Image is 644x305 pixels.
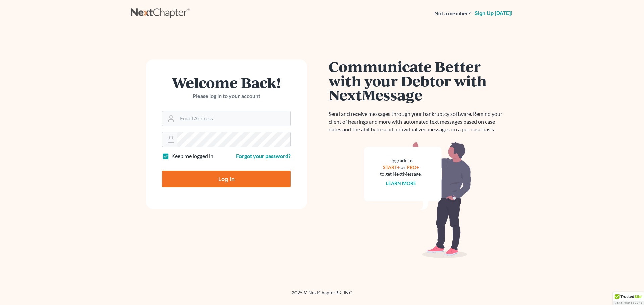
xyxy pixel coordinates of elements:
[380,157,422,164] div: Upgrade to
[613,292,644,305] div: TrustedSite Certified
[473,11,513,16] a: Sign up [DATE]!
[329,110,506,133] p: Send and receive messages through your bankruptcy software. Remind your client of hearings and mo...
[329,59,506,102] h1: Communicate Better with your Debtor with NextMessage
[236,153,291,159] a: Forgot your password?
[171,152,213,160] label: Keep me logged in
[386,180,416,186] a: Learn more
[407,164,419,170] a: PRO+
[380,171,422,177] div: to get NextMessage.
[383,164,400,170] a: START+
[434,10,471,17] strong: Not a member?
[401,164,406,170] span: or
[131,289,513,301] div: 2025 © NextChapterBK, INC
[162,171,291,187] input: Log In
[162,75,291,90] h1: Welcome Back!
[364,141,471,258] img: nextmessage_bg-59042aed3d76b12b5cd301f8e5b87938c9018125f34e5fa2b7a6b67550977c72.svg
[162,92,291,100] p: Please log in to your account
[177,111,290,126] input: Email Address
